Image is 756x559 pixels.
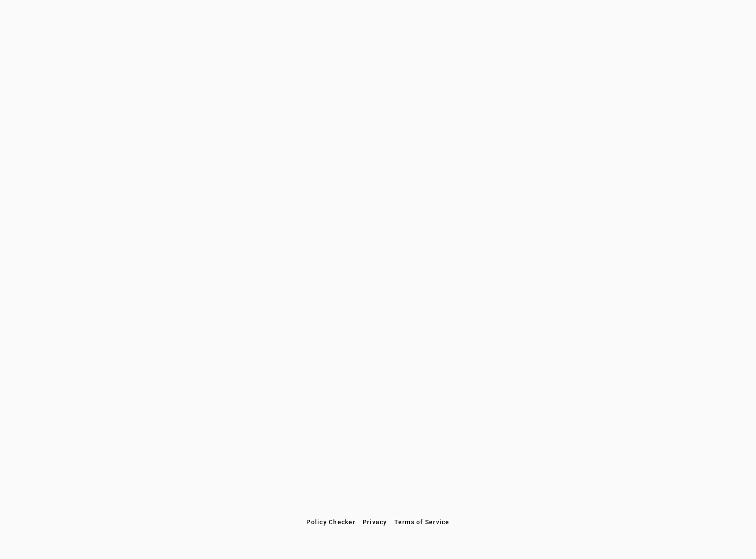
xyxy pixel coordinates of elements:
[303,514,359,530] button: Policy Checker
[394,519,450,526] span: Terms of Service
[363,519,387,526] span: Privacy
[306,519,356,526] span: Policy Checker
[391,514,453,530] button: Terms of Service
[359,514,391,530] button: Privacy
